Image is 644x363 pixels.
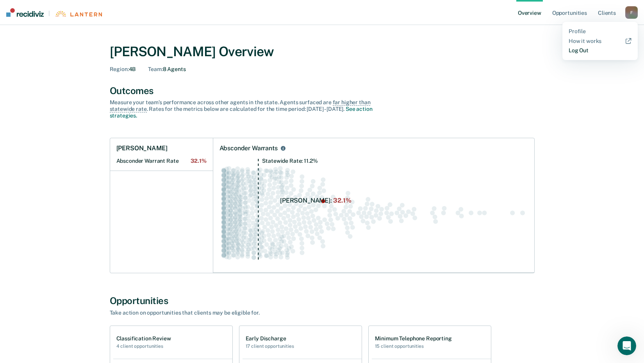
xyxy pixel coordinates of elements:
div: Opportunities [110,295,535,306]
h1: Classification Review [116,335,171,342]
span: far higher than statewide rate [110,99,371,112]
div: [PERSON_NAME] Overview [110,44,535,60]
a: | [6,8,102,17]
iframe: Intercom live chat [617,336,636,355]
a: Log Out [569,47,632,54]
h2: 15 client opportunities [375,343,452,349]
h1: [PERSON_NAME] [116,144,168,152]
div: Absconder Warrants [219,144,278,152]
h1: Early Discharge [246,335,294,342]
span: | [44,10,55,17]
img: Recidiviz [6,8,44,17]
a: How it works [569,38,632,44]
img: Lantern [55,11,102,17]
div: 4B [110,66,136,73]
h2: Absconder Warrant Rate [116,158,207,164]
a: Profile [569,28,632,35]
a: See action strategies. [110,106,373,119]
h2: 17 client opportunities [246,343,294,349]
span: 32.1% [191,158,206,164]
div: Outcomes [110,85,535,96]
tspan: Statewide Rate: 11.2% [262,158,318,164]
div: 8 Agents [148,66,186,73]
button: Absconder Warrants [279,144,287,152]
span: Region : [110,66,129,72]
div: Swarm plot of all absconder warrant rates in the state for ALL caseloads, highlighting values of ... [219,158,528,267]
div: Measure your team’s performance across other agent s in the state. Agent s surfaced are . Rates f... [110,99,383,119]
span: Team : [148,66,162,72]
h1: Minimum Telephone Reporting [375,335,452,342]
button: F [625,6,638,19]
div: Take action on opportunities that clients may be eligible for. [110,310,383,316]
h2: 4 client opportunities [116,343,171,349]
a: [PERSON_NAME]Absconder Warrant Rate32.1% [110,138,213,171]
